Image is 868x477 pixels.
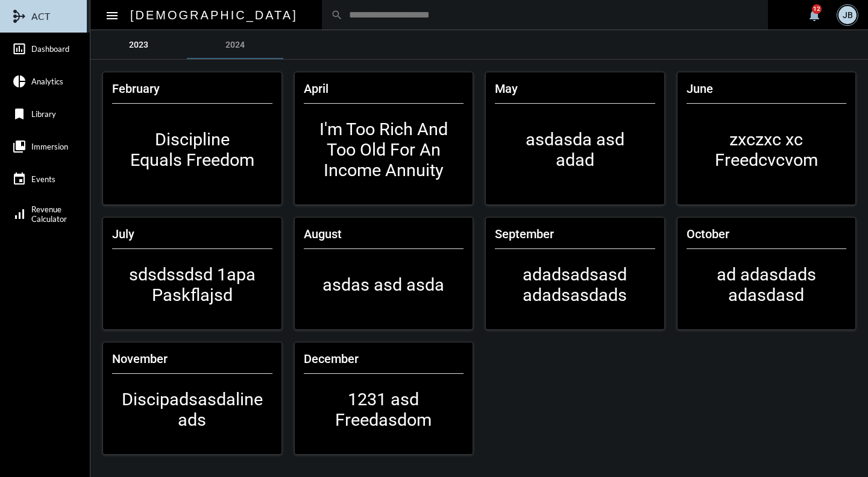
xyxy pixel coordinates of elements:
[187,30,283,59] a: 2024
[495,81,518,96] mat-card-title: May
[304,227,342,241] mat-card-title: August
[331,9,343,21] mat-icon: search
[105,8,119,23] mat-icon: Side nav toggle icon
[31,109,56,119] span: Library
[812,4,822,14] div: 12
[100,3,124,27] button: Toggle sidenav
[687,227,729,241] mat-card-title: October
[687,81,713,96] mat-card-title: June
[112,352,168,366] mat-card-title: November
[12,42,27,56] mat-icon: insert_chart_outlined
[304,374,464,445] mat-card-content: 1231 asd Freedasdom
[12,207,27,221] mat-icon: signal_cellular_alt
[838,6,857,24] div: JB
[12,9,27,24] mat-icon: mediation
[31,44,69,54] span: Dashboard
[495,227,554,241] mat-card-title: September
[12,172,27,186] mat-icon: event
[112,374,272,445] mat-card-content: Discipadsasdaline ads
[12,139,27,154] mat-icon: collections_bookmark
[112,81,160,96] mat-card-title: February
[304,352,359,366] mat-card-title: December
[807,8,822,22] mat-icon: notifications
[495,104,655,195] mat-card-content: asdasda asd adad
[112,227,134,241] mat-card-title: July
[12,74,27,89] mat-icon: pie_chart
[31,174,55,184] span: Events
[687,104,847,195] mat-card-content: zxczxc xc Freedcvcvom
[304,104,464,195] mat-card-content: I'm Too Rich And Too Old For An Income Annuity
[12,107,27,121] mat-icon: bookmark
[31,77,63,86] span: Analytics
[112,249,272,320] mat-card-content: sdsdssdsd 1apa Paskflajsd
[495,249,655,320] mat-card-content: adadsadsasd adadsasdads
[687,249,847,320] mat-card-content: ad adasdads adasdasd
[130,5,298,25] h2: [DEMOGRAPHIC_DATA]
[112,104,272,195] mat-card-content: Discipline Equals Freedom
[31,142,68,151] span: Immersion
[90,30,187,59] a: 2023
[31,204,67,224] span: Revenue Calculator
[31,11,50,22] span: ACT
[304,81,329,96] mat-card-title: April
[304,249,464,320] mat-card-content: asdas asd asda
